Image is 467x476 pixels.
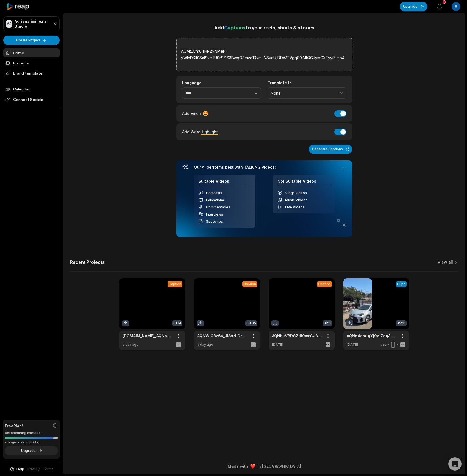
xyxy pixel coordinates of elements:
span: Vlogs videos [285,191,307,195]
a: Brand template [3,69,60,78]
a: Calendar [3,84,60,93]
span: Speeches [206,219,223,223]
span: 🤩 [202,110,209,117]
p: Adrianajiminez's Studio [15,19,51,29]
a: AQNhkVBDGZHi0mrCJ8D0LEW7KIrFI4yc7tylBB_XiBnSDkAD0CoC7v2U8GkYS0ATRPznt9MHrzVDOQ-NFKd-SWe_VnigGYO_u... [272,333,323,339]
div: 55 remaining minutes [5,430,58,436]
button: Help [10,467,24,472]
span: Help [16,467,24,472]
h3: Our AI performs best with TALKING videos: [194,165,335,170]
span: Highlight [201,129,218,134]
div: AS [6,20,12,28]
a: Privacy [27,467,40,472]
span: Music Videos [285,198,307,202]
label: AQMtLChr6_rHP2NNMeF-yWlnDKlI0SxlSvmllU9rSZiS3BwqO8mvq1RymuNSvaU_DDWTVgqS0jMtQCJymCXEyyiZ.mp4 [181,48,348,61]
h4: Suitable Videos [198,179,251,187]
a: View all [438,259,453,265]
label: Language [182,80,261,85]
a: Projects [3,58,60,67]
h4: Not Suitable Videos [277,179,330,187]
span: Chatcasts [206,191,222,195]
div: *Usage resets on [DATE] [5,440,58,444]
a: AQNg4dm-gYj0z1Zeq3QqdN-GORQDMfP8e66ZhQOcW-lXEPFLz9iemSiZYEh7-MSTxIfeIHYPvRy60o5ymJw00FDS46DZFQaD_... [347,333,397,339]
button: Create Project [3,36,60,45]
a: [DOMAIN_NAME]_AQNbGM2RWU2MmNtW0p2F3xZlY8pjP2vwIeWRfX6EK2KTRULfpHOpPKpSn1JhqHHzthIvUYZgicIoaKlgYuu... [123,333,173,339]
button: Upgrade [5,446,58,455]
a: Terms [43,467,54,472]
h1: Add to your reels, shorts & stories [176,24,352,31]
label: Translate to [268,80,346,85]
button: Generate Captions [309,144,352,154]
span: None [271,91,335,96]
span: Commentaries [206,205,230,209]
span: Interviews [206,212,223,216]
span: Add Emoji [182,110,201,116]
span: Free Plan! [5,423,23,429]
h2: Recent Projects [70,259,105,265]
img: heart emoji [250,464,255,469]
div: Add Word [182,128,218,135]
a: AQNWlCBz6v_UlSxNiOsLgCfOd4_54_9xevukDjhgo8vL9wqVjG67gv9vO77pLqRI2_D0JW8NTXVcUFRfhe_saGs1gxYdRgkYS... [197,333,248,339]
span: Live Videos [285,205,305,209]
div: Made with in [GEOGRAPHIC_DATA] [68,463,460,469]
a: Home [3,48,60,57]
span: Connect Socials [3,95,60,104]
div: Open Intercom Messenger [448,457,462,471]
button: None [268,87,346,99]
span: Educational [206,198,225,202]
span: Captions [224,24,245,30]
button: Upgrade [400,2,427,11]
